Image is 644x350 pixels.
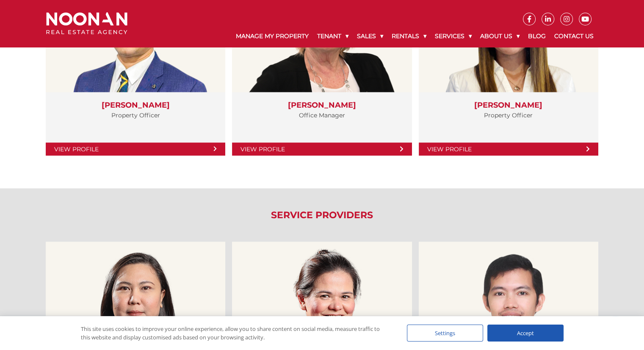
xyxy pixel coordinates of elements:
a: Blog [524,25,550,47]
p: Property Officer [54,110,217,120]
a: About Us [476,25,524,47]
a: Services [431,25,476,47]
a: Rentals [387,25,431,47]
a: Sales [353,25,387,47]
a: View Profile [232,142,412,156]
div: Settings [407,325,483,342]
h3: [PERSON_NAME] [240,100,403,110]
h2: Service Providers [40,209,604,220]
p: Office Manager [240,110,403,120]
h3: [PERSON_NAME] [427,100,590,110]
div: Accept [487,325,564,342]
h3: [PERSON_NAME] [54,100,217,110]
a: Contact Us [550,25,598,47]
a: Manage My Property [232,25,313,47]
a: View Profile [419,142,598,156]
img: Noonan Real Estate Agency [46,12,127,35]
a: View Profile [46,142,225,156]
p: Property Officer [427,110,590,120]
a: Tenant [313,25,353,47]
div: This site uses cookies to improve your online experience, allow you to share content on social me... [81,325,390,342]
